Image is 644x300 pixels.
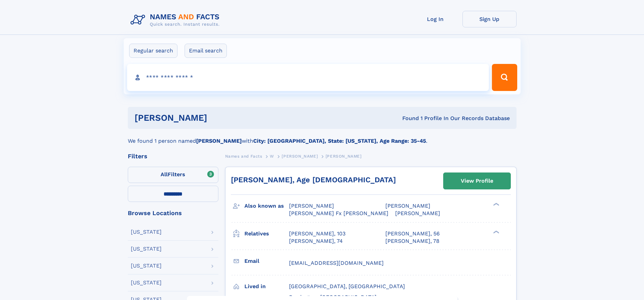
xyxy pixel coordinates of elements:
[305,115,510,122] div: Found 1 Profile In Our Records Database
[289,260,384,266] span: [EMAIL_ADDRESS][DOMAIN_NAME]
[231,176,396,184] a: [PERSON_NAME], Age [DEMOGRAPHIC_DATA]
[128,129,517,145] div: We found 1 person named with .
[128,153,218,159] div: Filters
[244,281,289,292] h3: Lived in
[127,64,489,91] input: search input
[395,210,440,216] span: [PERSON_NAME]
[289,210,388,216] span: [PERSON_NAME] Fx [PERSON_NAME]
[289,203,334,209] span: [PERSON_NAME]
[128,210,218,216] div: Browse Locations
[492,64,517,91] button: Search Button
[225,152,262,160] a: Names and Facts
[161,171,168,178] span: All
[244,228,289,239] h3: Relatives
[270,154,274,159] span: W
[492,230,500,234] div: ❯
[282,152,318,160] a: [PERSON_NAME]
[131,280,162,285] div: [US_STATE]
[253,138,426,144] b: City: [GEOGRAPHIC_DATA], State: [US_STATE], Age Range: 35-45
[131,229,162,235] div: [US_STATE]
[492,202,500,207] div: ❯
[461,173,493,189] div: View Profile
[244,255,289,267] h3: Email
[131,246,162,252] div: [US_STATE]
[408,11,462,27] a: Log In
[282,154,318,159] span: [PERSON_NAME]
[289,230,345,237] a: [PERSON_NAME], 103
[385,203,430,209] span: [PERSON_NAME]
[135,114,305,122] h1: [PERSON_NAME]
[185,44,227,58] label: Email search
[129,44,177,58] label: Regular search
[196,138,242,144] b: [PERSON_NAME]
[462,11,517,27] a: Sign Up
[289,283,405,290] span: [GEOGRAPHIC_DATA], [GEOGRAPHIC_DATA]
[444,173,510,189] a: View Profile
[270,152,274,160] a: W
[326,154,362,159] span: [PERSON_NAME]
[128,11,225,29] img: Logo Names and Facts
[385,230,440,237] a: [PERSON_NAME], 56
[244,200,289,212] h3: Also known as
[131,263,162,269] div: [US_STATE]
[385,237,439,245] a: [PERSON_NAME], 78
[128,167,218,183] label: Filters
[289,237,343,245] a: [PERSON_NAME], 74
